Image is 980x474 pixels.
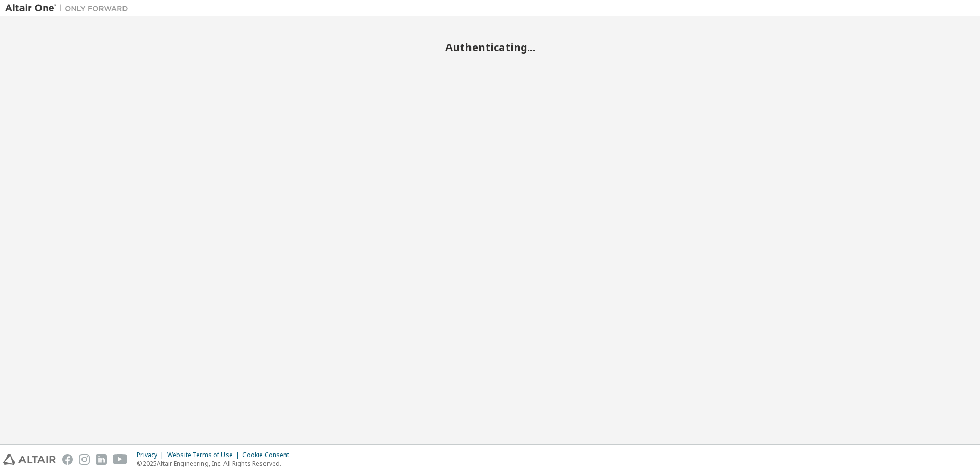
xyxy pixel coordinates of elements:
[79,454,90,465] img: instagram.svg
[96,454,107,465] img: linkedin.svg
[5,3,133,13] img: Altair One
[137,451,167,459] div: Privacy
[137,459,295,468] p: © 2025 Altair Engineering, Inc. All Rights Reserved.
[113,454,128,465] img: youtube.svg
[3,454,56,465] img: altair_logo.svg
[5,41,975,54] h2: Authenticating...
[167,451,242,459] div: Website Terms of Use
[62,454,73,465] img: facebook.svg
[242,451,295,459] div: Cookie Consent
